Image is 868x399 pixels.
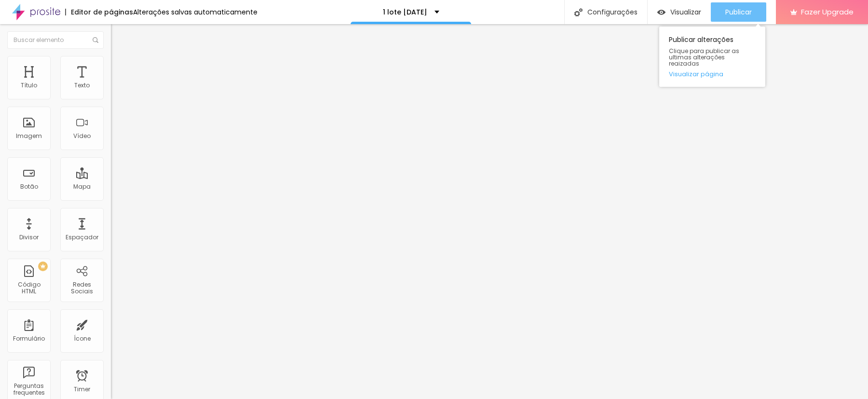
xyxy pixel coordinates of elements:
[73,133,91,139] div: Vídeo
[574,8,583,16] img: Icone
[711,2,766,22] button: Publicar
[10,383,48,397] div: Perguntas frequentes
[648,2,711,22] button: Visualizar
[73,183,91,190] div: Mapa
[65,9,133,15] div: Editor de páginas
[66,234,98,241] div: Espaçador
[74,335,91,342] div: Ícone
[133,9,258,15] div: Alterações salvas automaticamente
[657,8,665,16] img: view-1.svg
[19,234,39,241] div: Divisor
[7,31,104,49] input: Buscar elemento
[20,183,38,190] div: Botão
[111,24,868,399] iframe: Editor
[383,9,427,15] p: 1 lote [DATE]
[93,37,98,43] img: Icone
[63,281,101,295] div: Redes Sociais
[74,386,90,393] div: Timer
[669,48,756,67] span: Clique para publicar as ultimas alterações reaizadas
[659,27,765,87] div: Publicar alterações
[801,8,854,16] span: Fazer Upgrade
[670,8,701,16] span: Visualizar
[669,71,756,77] a: Visualizar página
[74,82,90,89] div: Texto
[13,335,45,342] div: Formulário
[16,133,42,139] div: Imagem
[725,8,752,16] span: Publicar
[10,281,48,295] div: Código HTML
[21,82,37,89] div: Título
